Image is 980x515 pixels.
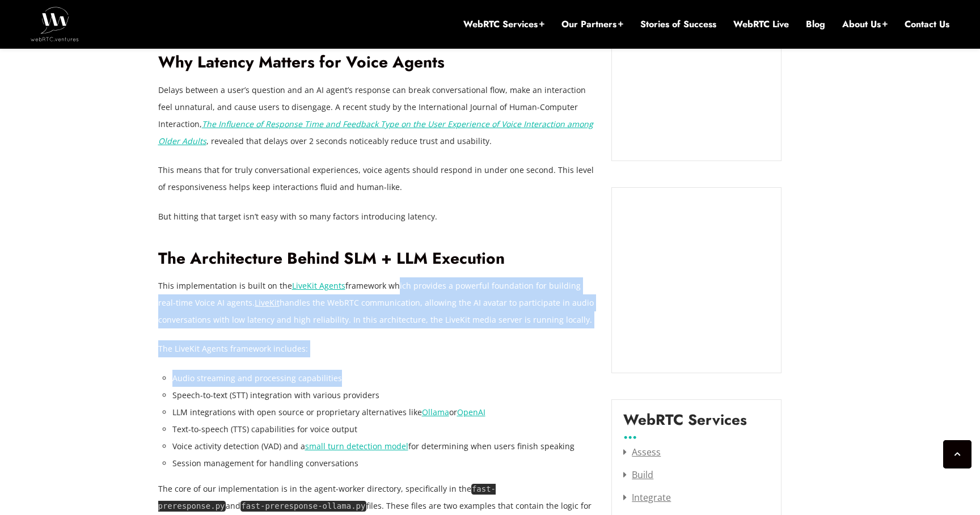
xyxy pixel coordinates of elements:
[158,249,595,269] h2: The Architecture Behind SLM + LLM Execution
[158,208,595,225] p: But hitting that target isn’t easy with so many factors introducing latency.
[422,407,449,417] a: Ollama
[172,421,595,438] li: Text-to-speech (TTS) capabilities for voice output
[158,119,593,146] a: The Influence of Response Time and Feedback Type on the User Experience of Voice Interaction amon...
[158,82,595,150] p: Delays between a user’s question and an AI agent’s response can break conversational flow, make a...
[623,411,747,437] label: WebRTC Services
[240,501,366,512] code: fast-preresponse-ollama.py
[305,441,408,451] a: small turn detection model
[158,340,595,357] p: The LiveKit Agents framework includes:
[158,53,595,73] h2: Why Latency Matters for Voice Agents
[806,18,825,31] a: Blog
[172,438,595,455] li: Voice activity detection (VAD) and a for determining when users finish speaking
[172,455,595,472] li: Session management for handling conversations
[255,297,280,308] a: LiveKit
[31,7,79,41] img: WebRTC.ventures
[623,491,671,504] a: Integrate
[623,468,653,481] a: Build
[158,277,595,328] p: This implementation is built on the framework which provides a powerful foundation for building r...
[623,446,661,458] a: Assess
[561,18,623,31] a: Our Partners
[733,18,789,31] a: WebRTC Live
[158,162,595,196] p: This means that for truly conversational experiences, voice agents should respond in under one se...
[292,280,345,291] a: LiveKit Agents
[842,18,888,31] a: About Us
[158,484,496,512] code: fast-preresponse.py
[640,18,716,31] a: Stories of Success
[172,387,595,404] li: Speech-to-text (STT) integration with various providers
[172,404,595,421] li: LLM integrations with open source or proprietary alternatives like or
[457,407,485,417] a: OpenAI
[172,370,595,387] li: Audio streaming and processing capabilities
[623,199,770,361] iframe: Embedded CTA
[463,18,544,31] a: WebRTC Services
[905,18,949,31] a: Contact Us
